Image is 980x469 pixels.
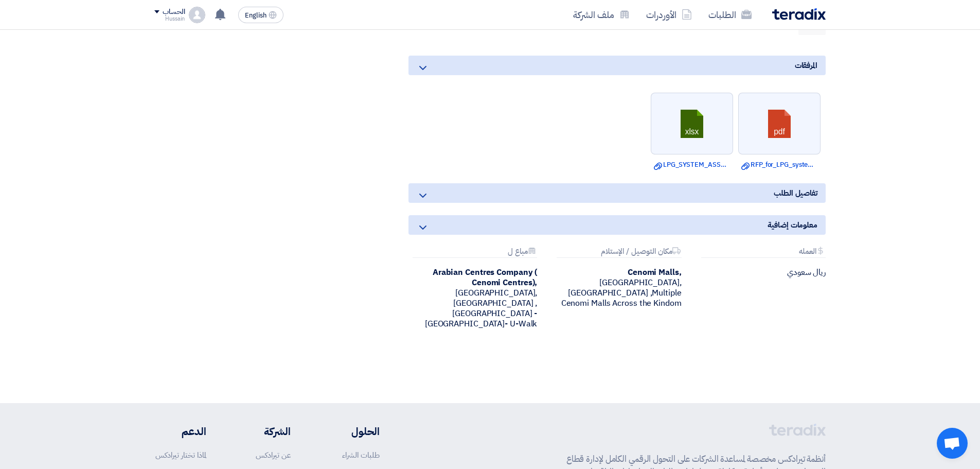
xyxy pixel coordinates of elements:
[322,424,380,439] li: الحلول
[795,60,817,71] span: المرفقات
[700,3,760,27] a: الطلبات
[245,12,266,19] span: English
[557,247,681,258] div: مكان التوصيل / الإستلام
[256,449,291,461] a: عن تيرادكس
[155,449,206,461] a: لماذا تختار تيرادكس
[638,3,700,27] a: الأوردرات
[189,7,205,23] img: profile_test.png
[565,3,638,27] a: ملف الشركة
[768,219,817,231] span: معلومات إضافية
[238,7,283,23] button: English
[741,160,817,170] a: RFP_for_LPG_system_Planned_Preventive_Maintenance__Repair_Services.pdf
[408,267,537,329] div: [GEOGRAPHIC_DATA], [GEOGRAPHIC_DATA] ,[GEOGRAPHIC_DATA] - [GEOGRAPHIC_DATA]- U-Walk
[433,266,538,289] b: Arabian Centres Company ( Cenomi Centres),
[654,160,730,170] a: LPG_SYSTEM_ASSET_LIST.xlsx
[697,267,826,277] div: ريال سعودي
[413,247,537,258] div: مباع ل
[342,449,380,461] a: طلبات الشراء
[937,428,968,459] div: دردشة مفتوحة
[774,187,817,199] span: تفاصيل الطلب
[154,424,206,439] li: الدعم
[628,266,682,279] b: Cenomi Malls,
[553,267,681,308] div: [GEOGRAPHIC_DATA], [GEOGRAPHIC_DATA] ,Multiple Cenomi Malls Across the Kindom
[163,8,185,16] div: الحساب
[772,8,826,20] img: Teradix logo
[154,16,185,22] div: Hussain
[701,247,826,258] div: العمله
[237,424,291,439] li: الشركة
